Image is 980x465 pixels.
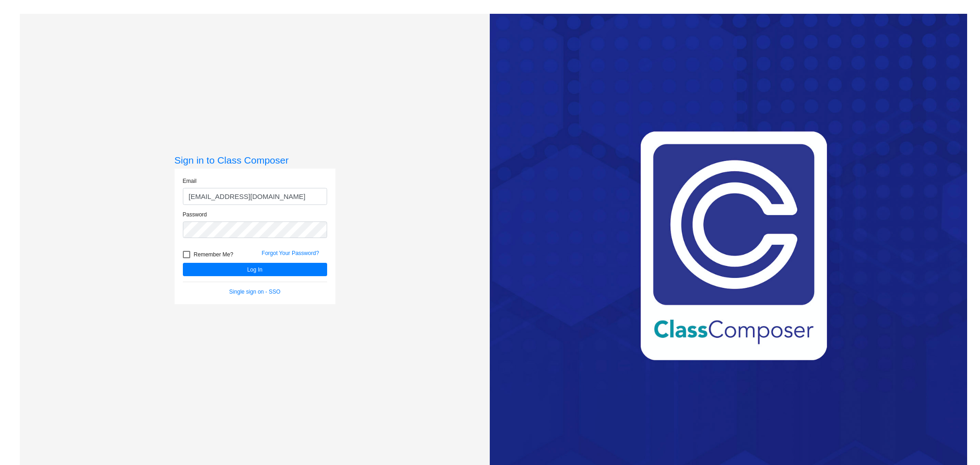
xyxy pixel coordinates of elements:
[183,177,197,185] label: Email
[194,249,233,260] span: Remember Me?
[262,250,319,256] a: Forgot Your Password?
[175,154,335,166] h3: Sign in to Class Composer
[183,210,207,219] label: Password
[183,263,327,276] button: Log In
[229,289,280,295] a: Single sign on - SSO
